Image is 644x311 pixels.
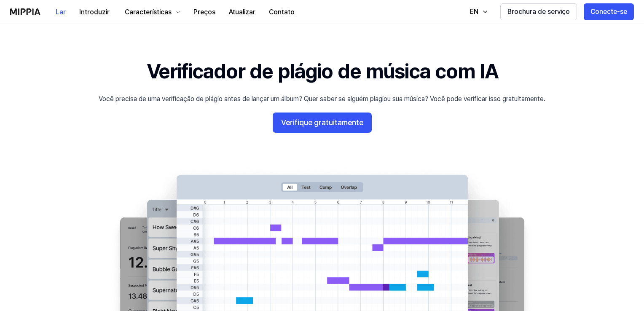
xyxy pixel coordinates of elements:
[187,4,222,21] button: Preços
[222,4,262,21] button: Atualizar
[49,4,72,21] button: Lar
[507,8,570,16] font: Brochura de serviço
[72,4,116,21] button: Introduzir
[99,95,545,103] font: Você precisa de uma verificação de plágio antes de lançar um álbum? Quer saber se alguém plagiou ...
[125,8,172,16] font: Características
[500,3,577,20] button: Brochura de serviço
[56,8,66,16] font: Lar
[281,118,363,127] font: Verifique gratuitamente
[462,3,494,20] button: EN
[79,8,110,16] font: Introduzir
[147,59,498,83] font: Verificador de plágio de música com IA
[269,8,295,16] font: Contato
[590,8,627,16] font: Conecte-se
[116,4,187,21] button: Características
[470,8,478,16] font: EN
[262,4,301,21] button: Contato
[10,8,40,15] img: logotipo
[584,3,634,20] button: Conecte-se
[273,113,372,133] button: Verifique gratuitamente
[229,8,255,16] font: Atualizar
[49,0,72,24] a: Lar
[222,0,262,24] a: Atualizar
[193,8,215,16] font: Preços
